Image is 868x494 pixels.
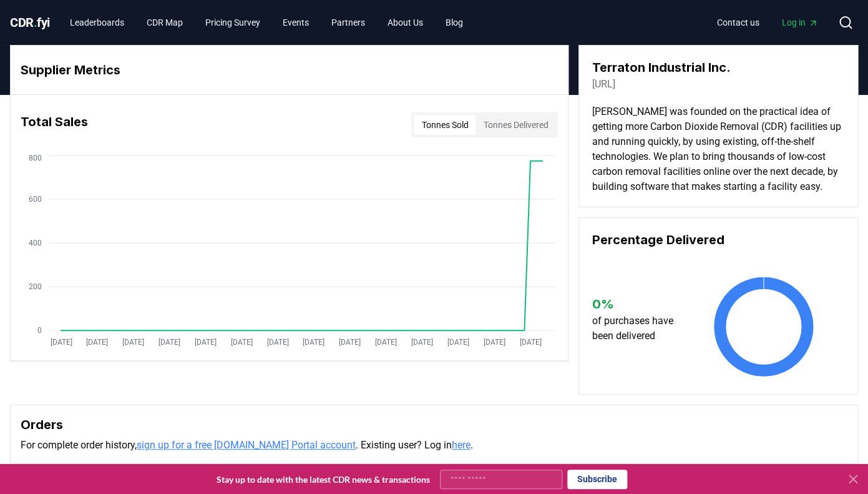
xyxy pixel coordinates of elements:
[339,338,361,347] tspan: [DATE]
[447,338,469,347] tspan: [DATE]
[29,195,42,204] tspan: 600
[86,338,108,347] tspan: [DATE]
[21,112,88,137] h3: Total Sales
[414,115,475,135] button: Tonnes Sold
[375,338,397,347] tspan: [DATE]
[21,438,847,453] p: For complete order history, . Existing user? Log in .
[707,11,769,34] a: Contact us
[782,16,818,29] span: Log in
[303,338,324,347] tspan: [DATE]
[60,11,473,34] nav: Main
[29,154,42,162] tspan: 800
[29,239,42,247] tspan: 400
[707,11,828,34] nav: Main
[273,11,319,34] a: Events
[21,415,847,434] h3: Orders
[592,295,685,314] h3: 0 %
[195,11,270,34] a: Pricing Survey
[122,338,144,347] tspan: [DATE]
[519,338,541,347] tspan: [DATE]
[10,15,50,30] span: CDR fyi
[158,338,180,347] tspan: [DATE]
[34,15,37,30] span: .
[29,282,42,291] tspan: 200
[231,338,253,347] tspan: [DATE]
[592,314,685,343] p: of purchases have been delivered
[60,11,134,34] a: Leaderboards
[483,338,505,347] tspan: [DATE]
[10,14,50,31] a: CDR.fyi
[137,439,356,451] a: sign up for a free [DOMAIN_NAME] Portal account
[592,104,845,194] p: [PERSON_NAME] was founded on the practical idea of getting more Carbon Dioxide Removal (CDR) faci...
[592,58,730,77] h3: Terraton Industrial Inc.
[592,77,615,92] a: [URL]
[321,11,375,34] a: Partners
[37,326,42,335] tspan: 0
[21,61,558,79] h3: Supplier Metrics
[137,11,193,34] a: CDR Map
[195,338,217,347] tspan: [DATE]
[411,338,433,347] tspan: [DATE]
[452,439,471,451] a: here
[378,11,433,34] a: About Us
[475,115,555,135] button: Tonnes Delivered
[436,11,473,34] a: Blog
[772,11,828,34] a: Log in
[266,338,288,347] tspan: [DATE]
[51,338,72,347] tspan: [DATE]
[592,230,845,249] h3: Percentage Delivered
